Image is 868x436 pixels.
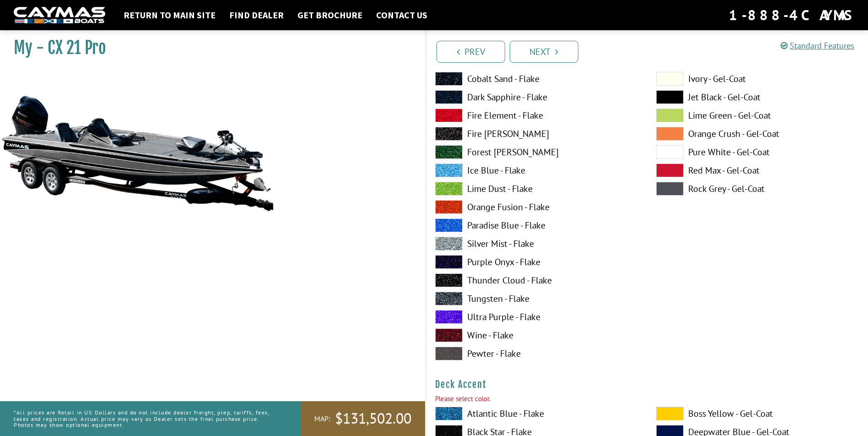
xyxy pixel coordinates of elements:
[656,407,859,420] label: Boss Yellow - Gel-Coat
[301,401,425,436] a: MAP:$131,502.00
[656,182,859,196] label: Rock Grey - Gel-Coat
[314,414,330,424] span: MAP:
[435,347,638,360] label: Pewter - Flake
[435,310,638,324] label: Ultra Purple - Flake
[293,9,367,21] a: Get Brochure
[656,109,859,122] label: Lime Green - Gel-Coat
[372,9,432,21] a: Contact Us
[435,72,638,86] label: Cobalt Sand - Flake
[435,255,638,269] label: Purple Onyx - Flake
[656,90,859,104] label: Jet Black - Gel-Coat
[656,72,859,86] label: Ivory - Gel-Coat
[435,200,638,214] label: Orange Fusion - Flake
[435,407,638,420] label: Atlantic Blue - Flake
[435,292,638,305] label: Tungsten - Flake
[435,90,638,104] label: Dark Sapphire - Flake
[435,109,638,122] label: Fire Element - Flake
[435,218,638,232] label: Paradise Blue - Flake
[781,40,854,51] a: Standard Features
[510,41,578,63] a: Next
[656,145,859,159] label: Pure White - Gel-Coat
[435,182,638,196] label: Lime Dust - Flake
[435,145,638,159] label: Forest [PERSON_NAME]
[435,328,638,342] label: Wine - Flake
[435,163,638,177] label: Ice Blue - Flake
[729,5,854,25] div: 1-888-4CAYMAS
[435,273,638,287] label: Thunder Cloud - Flake
[435,237,638,251] label: Silver Mist - Flake
[14,405,280,432] p: *All prices are Retail in US Dollars and do not include dealer freight, prep, tariffs, fees, taxe...
[14,7,105,24] img: white-logo-c9c8dbefe5ff5ceceb0f0178aa75bf4bb51f6bca0971e226c86eb53dfe498488.png
[14,38,402,58] h1: My - CX 21 Pro
[225,9,288,21] a: Find Dealer
[435,379,859,390] h4: Deck Accent
[656,127,859,141] label: Orange Crush - Gel-Coat
[656,163,859,177] label: Red Max - Gel-Coat
[435,394,859,404] div: Please select color.
[435,127,638,141] label: Fire [PERSON_NAME]
[335,409,411,428] span: $131,502.00
[437,41,505,63] a: Prev
[119,9,220,21] a: Return to main site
